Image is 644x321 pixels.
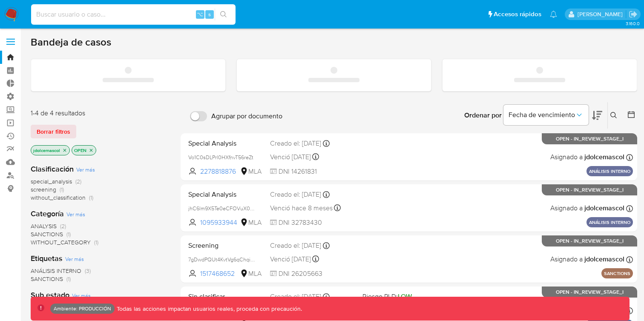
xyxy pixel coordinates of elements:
p: joaquin.dolcemascolo@mercadolibre.com [578,10,626,18]
button: search-icon [215,9,232,20]
span: Accesos rápidos [494,10,541,19]
p: Ambiente: PRODUCCIÓN [54,307,111,310]
p: Todas las acciones impactan usuarios reales, proceda con precaución. [115,305,302,313]
a: Notificaciones [550,11,557,18]
a: Salir [629,10,638,19]
input: Buscar usuario o caso... [31,9,236,20]
span: ⌥ [197,10,203,18]
span: s [208,10,211,18]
